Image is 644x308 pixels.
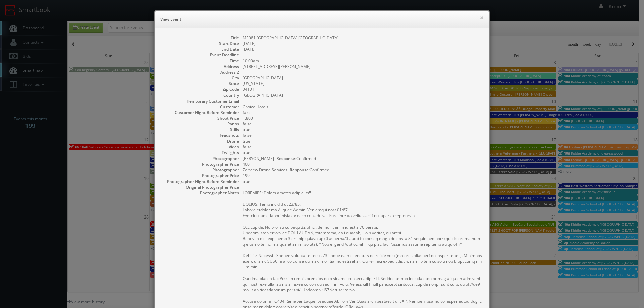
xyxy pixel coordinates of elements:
dt: Photographer Price [162,173,239,178]
b: Response: [276,156,296,161]
dt: Twilights [162,150,239,156]
dt: Start Date [162,41,239,46]
dd: 199 [243,173,482,178]
dt: Photographer [162,156,239,161]
dd: [DATE] [243,46,482,52]
dt: Temporary Customer Email [162,98,239,104]
dt: Customer [162,104,239,110]
dt: Headshots [162,132,239,138]
dd: 400 [243,161,482,167]
dt: Address 2 [162,69,239,75]
dt: Address [162,64,239,69]
dd: 1,800 [243,115,482,121]
dt: Photographer Price [162,161,239,167]
dt: Shoot Price [162,115,239,121]
dt: Stills [162,127,239,132]
dt: Event Deadline [162,52,239,58]
dd: Choice Hotels [243,104,482,110]
b: Response: [290,167,310,173]
dd: true [243,179,482,184]
dt: Drone [162,138,239,144]
dt: City [162,75,239,81]
dd: ME081 [GEOGRAPHIC_DATA] [GEOGRAPHIC_DATA] [243,35,482,41]
dt: State [162,81,239,86]
dd: Zeitview Drone Services - Confirmed [243,167,482,173]
dd: [STREET_ADDRESS][PERSON_NAME] [243,64,482,69]
dt: Customer Night Before Reminder [162,110,239,115]
dd: 04101 [243,86,482,92]
dt: Video [162,144,239,150]
dd: [DATE] [243,41,482,46]
dd: 10:00am [243,58,482,64]
dd: false [243,144,482,150]
dt: Panos [162,121,239,127]
dt: Country [162,92,239,98]
dd: [GEOGRAPHIC_DATA] [243,92,482,98]
dt: Zip Code [162,86,239,92]
h6: View Event [160,16,484,23]
dd: false [243,121,482,127]
button: × [480,15,484,20]
dd: [PERSON_NAME] - Confirmed [243,156,482,161]
dd: [GEOGRAPHIC_DATA] [243,75,482,81]
dd: true [243,127,482,132]
dt: Photographer [162,167,239,173]
dt: Original Photographer Price [162,184,239,190]
dd: false [243,132,482,138]
dd: true [243,150,482,156]
dd: [US_STATE] [243,81,482,86]
dt: Time [162,58,239,64]
dd: false [243,110,482,115]
dt: Photographer Night Before Reminder [162,179,239,184]
dt: Title [162,35,239,41]
dt: Photographer Notes [162,190,239,196]
dd: true [243,138,482,144]
dt: End Date [162,46,239,52]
